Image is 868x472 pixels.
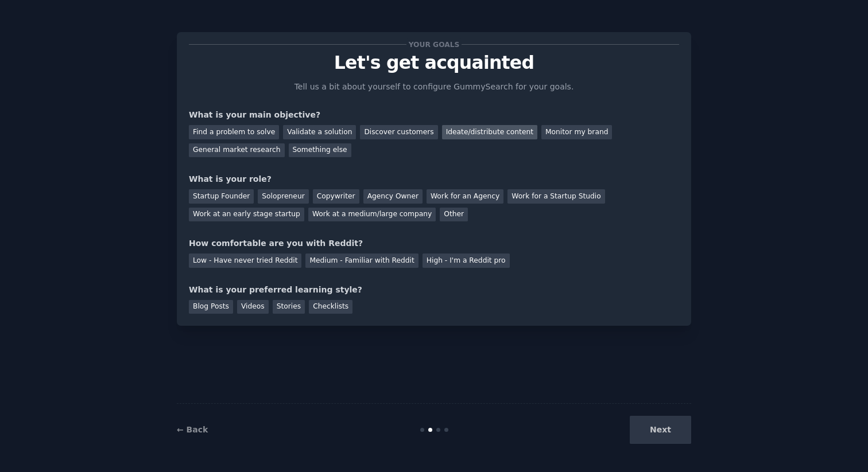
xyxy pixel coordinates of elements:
div: Work at an early stage startup [189,208,304,222]
div: Copywriter [313,189,359,204]
div: How comfortable are you with Reddit? [189,237,679,249]
div: Find a problem to solve [189,125,279,139]
div: Checklists [309,300,352,314]
div: Work for a Startup Studio [507,189,604,204]
p: Let's get acquainted [189,53,679,73]
div: Agency Owner [363,189,423,204]
div: Something else [289,143,351,158]
div: Startup Founder [189,189,254,204]
div: High - I'm a Reddit pro [423,253,510,268]
div: What is your role? [189,173,679,185]
div: Stories [273,300,305,314]
div: Monitor my brand [541,125,612,139]
div: Videos [237,300,269,314]
a: ← Back [177,425,208,434]
span: Your goals [406,38,462,50]
div: Ideate/distribute content [442,125,537,139]
div: Discover customers [360,125,437,139]
div: Solopreneur [258,189,308,204]
div: Blog Posts [189,300,233,314]
div: Work at a medium/large company [308,208,436,222]
div: Work for an Agency [427,189,503,204]
div: Other [440,208,468,222]
div: Medium - Familiar with Reddit [305,253,418,268]
div: Low - Have never tried Reddit [189,253,301,268]
p: Tell us a bit about yourself to configure GummySearch for your goals. [289,81,579,93]
div: What is your main objective? [189,109,679,121]
div: What is your preferred learning style? [189,284,679,296]
div: Validate a solution [283,125,356,139]
div: General market research [189,143,285,158]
